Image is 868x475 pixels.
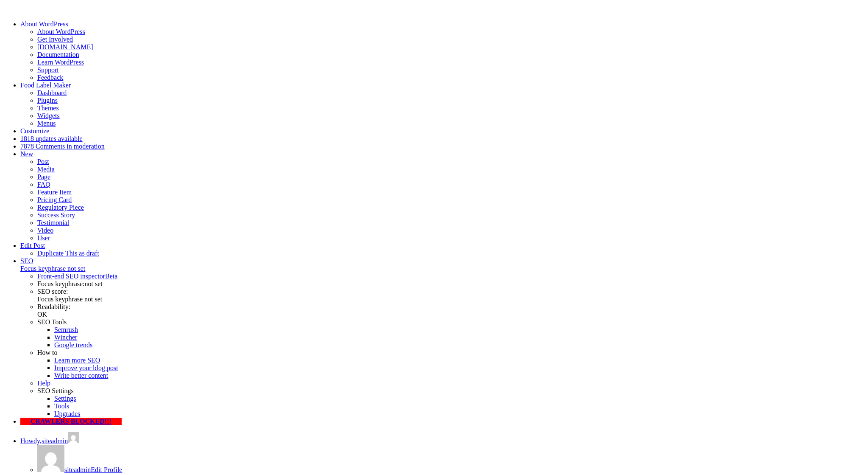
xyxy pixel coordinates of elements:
[20,437,79,444] a: Howdy,
[54,334,77,341] a: Wincher
[91,466,122,473] span: Edit Profile
[37,173,50,180] a: Page
[37,51,79,58] a: Documentation
[20,43,865,82] ul: About WordPress
[37,295,865,303] div: Focus keyphrase not set
[37,196,72,203] a: Pricing Card
[37,234,50,242] a: User
[64,466,91,473] span: siteadmin
[37,250,99,257] a: Duplicate This as draft
[37,43,93,51] a: [DOMAIN_NAME]
[20,418,122,425] a: CRAWLERS BLOCKED!!!
[37,318,865,326] div: SEO Tools
[54,372,108,379] a: Write better content
[20,242,45,249] a: Edit Post
[37,74,63,81] a: Feedback
[37,204,84,211] a: Regulatory Piece
[37,227,53,234] a: Video
[37,219,69,226] a: Testimonial
[20,150,33,157] span: New
[37,66,59,73] a: Support
[37,112,60,119] a: Widgets
[37,89,67,96] a: Dashboard
[37,379,50,387] a: Help
[37,104,59,112] a: Themes
[37,120,56,127] a: Menus
[37,211,75,219] a: Success Story
[37,97,58,104] a: Plugins
[54,326,78,333] a: Semrush
[37,188,72,196] a: Feature Item
[54,341,92,349] a: Google trends
[20,104,865,127] ul: Food Label Maker
[37,288,865,303] div: SEO score:
[54,364,118,371] a: Improve your blog post
[37,311,865,318] div: OK
[20,257,33,264] span: SEO
[42,437,68,444] span: siteadmin
[27,135,83,142] span: 18 updates available
[20,28,865,43] ul: About WordPress
[27,143,105,150] span: 78 Comments in moderation
[37,28,85,35] a: About WordPress
[37,59,84,66] a: Learn WordPress
[20,127,49,135] a: Customize
[37,181,50,188] a: FAQ
[37,166,55,173] a: Media
[20,82,71,89] a: Food Label Maker
[20,20,68,28] span: About WordPress
[37,158,49,165] a: Post
[20,265,85,272] span: Focus keyphrase not set
[37,36,73,43] a: Get Involved
[37,311,47,318] span: OK
[20,143,27,150] span: 78
[37,295,102,303] span: Focus keyphrase not set
[37,387,865,395] div: SEO Settings
[20,265,865,273] div: Focus keyphrase not set
[105,273,117,280] span: Beta
[20,158,865,242] ul: New
[85,280,103,287] span: not set
[20,89,865,104] ul: Food Label Maker
[20,135,27,142] span: 18
[54,402,69,410] a: Tools
[54,357,100,364] a: Learn more SEO
[37,273,117,280] a: Front-end SEO inspector
[54,395,76,402] a: Settings
[54,410,80,417] a: Upgrades
[37,280,865,288] div: Focus keyphrase:
[37,303,865,318] div: Readability:
[37,349,865,357] div: How to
